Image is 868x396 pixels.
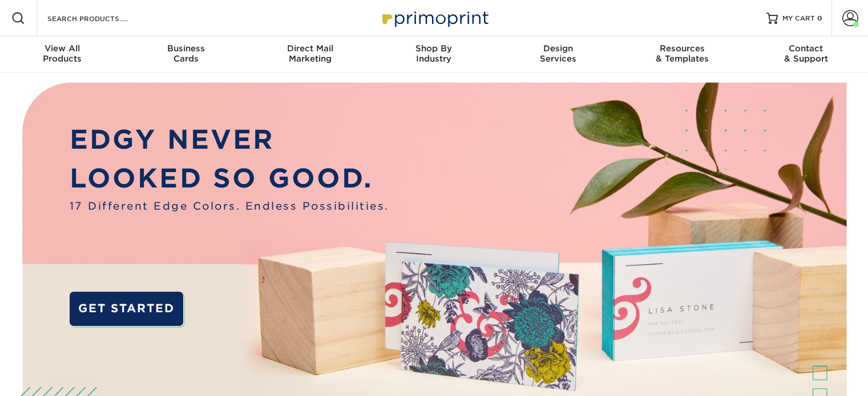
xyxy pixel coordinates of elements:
a: BusinessCards [124,36,248,73]
div: & Support [744,43,868,64]
a: Direct MailMarketing [248,36,372,73]
div: & Templates [620,43,744,64]
a: Shop ByIndustry [372,36,496,73]
span: Shop By [372,43,496,54]
img: Primoprint [377,6,491,30]
div: Services [496,43,620,64]
span: 0 [817,14,822,22]
span: MY CART [782,14,815,23]
p: LOOKED SO GOOD. [70,159,389,198]
a: Contact& Support [744,36,868,73]
div: Cards [124,43,248,64]
span: 17 Different Edge Colors. Endless Possibilities. [70,198,389,214]
div: Industry [372,43,496,64]
div: Marketing [248,43,372,64]
p: EDGY NEVER [70,120,389,159]
span: Direct Mail [248,43,372,54]
span: Contact [744,43,868,54]
input: SEARCH PRODUCTS..... [46,11,158,25]
a: DesignServices [496,36,620,73]
span: Business [124,43,248,54]
a: Resources& Templates [620,36,744,73]
span: Resources [620,43,744,54]
a: GET STARTED [70,292,183,326]
span: Design [496,43,620,54]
